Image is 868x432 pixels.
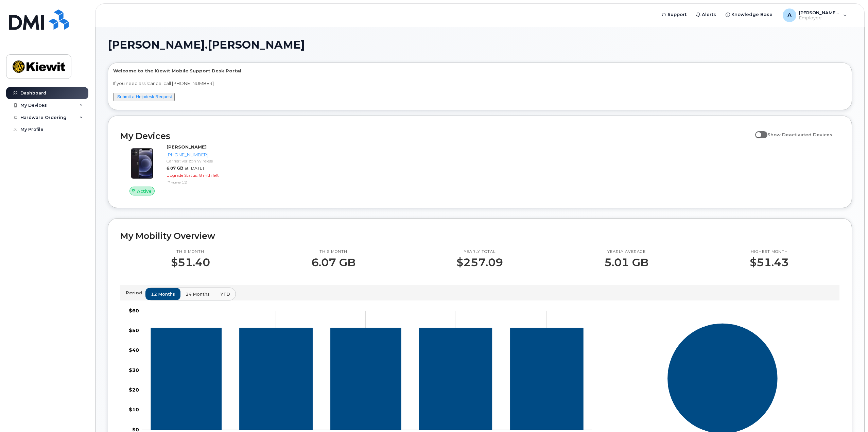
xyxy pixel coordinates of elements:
[126,290,145,296] p: Period
[120,231,839,241] h2: My Mobility Overview
[220,291,230,297] span: YTD
[120,131,752,141] h2: My Devices
[137,188,152,194] span: Active
[171,249,210,255] p: This month
[750,256,789,269] p: $51.43
[167,166,183,171] span: 6.07 GB
[750,249,789,255] p: Highest month
[185,166,204,171] span: at [DATE]
[129,308,139,314] tspan: $60
[113,68,847,74] p: Welcome to the Kiewit Mobile Support Desk Portal
[129,327,139,333] tspan: $50
[311,249,355,255] p: This month
[838,402,863,427] iframe: Messenger Launcher
[186,291,210,297] span: 24 months
[117,94,172,99] a: Submit a Helpdesk Request
[126,147,158,180] img: iPhone_12.jpg
[151,328,583,430] g: 281-757-0023
[129,407,139,413] tspan: $10
[456,249,503,255] p: Yearly total
[167,179,291,185] div: iPhone 12
[171,256,210,269] p: $51.40
[108,40,305,50] span: [PERSON_NAME].[PERSON_NAME]
[113,80,847,87] p: If you need assistance, call [PHONE_NUMBER]
[167,158,291,164] div: Carrier: Verizon Wireless
[199,173,219,178] span: 8 mth left
[167,173,198,178] span: Upgrade Status:
[167,144,207,150] strong: [PERSON_NAME]
[311,256,355,269] p: 6.07 GB
[604,256,648,269] p: 5.01 GB
[129,387,139,393] tspan: $20
[113,93,175,101] button: Submit a Helpdesk Request
[167,152,291,158] div: [PHONE_NUMBER]
[604,249,648,255] p: Yearly average
[120,144,294,195] a: Active[PERSON_NAME][PHONE_NUMBER]Carrier: Verizon Wireless6.07 GBat [DATE]Upgrade Status:8 mth le...
[456,256,503,269] p: $257.09
[767,132,832,137] span: Show Deactivated Devices
[129,347,139,353] tspan: $40
[755,128,761,134] input: Show Deactivated Devices
[129,367,139,373] tspan: $30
